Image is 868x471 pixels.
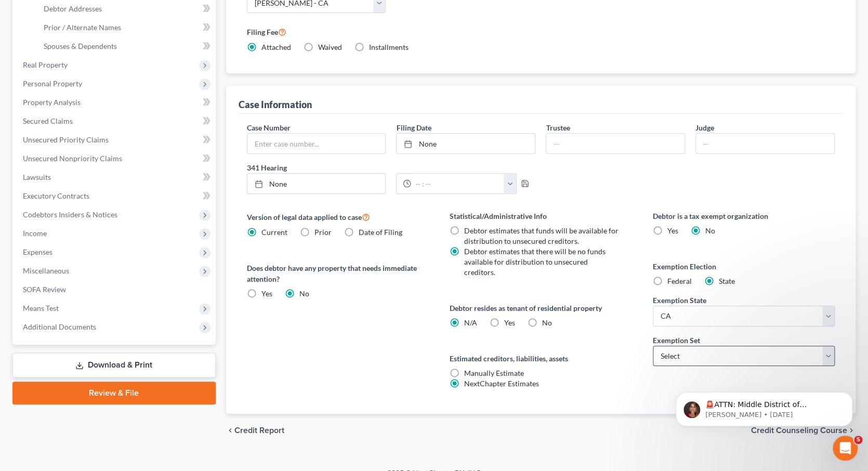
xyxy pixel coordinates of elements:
a: SOFA Review [15,280,216,299]
span: Unsecured Nonpriority Claims [23,154,122,163]
a: Download & Print [12,353,216,377]
span: NextChapter Estimates [464,379,539,388]
span: Debtor estimates that funds will be available for distribution to unsecured creditors. [464,226,619,245]
label: Trustee [546,122,570,133]
a: Review & File [12,382,216,404]
span: Date of Filing [359,228,402,237]
a: Unsecured Nonpriority Claims [15,149,216,168]
label: Version of legal data applied to case [247,211,429,223]
span: Manually Estimate [464,369,524,377]
span: Spouses & Dependents [44,42,117,50]
span: No [299,289,309,298]
span: Codebtors Insiders & Notices [23,210,117,219]
span: No [705,226,715,235]
span: State [719,277,735,285]
a: Spouses & Dependents [35,37,216,56]
span: Income [23,229,47,238]
label: Debtor resides as tenant of residential property [450,303,632,313]
a: Executory Contracts [15,187,216,205]
label: Filing Fee [247,25,835,38]
label: Filing Date [396,122,431,133]
span: Current [261,228,287,237]
span: Debtor Addresses [44,4,102,13]
iframe: Intercom notifications message [660,370,868,443]
div: Case Information [239,98,312,111]
a: None [247,174,386,193]
button: chevron_left Credit Report [226,426,284,435]
label: Case Number [247,122,291,133]
label: Judge [695,122,714,133]
input: -- [696,134,834,153]
label: Estimated creditors, liabilities, assets [450,353,632,364]
span: Miscellaneous [23,266,69,275]
span: Personal Property [23,79,82,88]
span: Secured Claims [23,116,73,125]
span: N/A [464,318,477,327]
span: Debtor estimates that there will be no funds available for distribution to unsecured creditors. [464,247,606,277]
span: Property Analysis [23,98,81,107]
span: Yes [504,318,515,327]
span: Attached [261,43,291,51]
span: Yes [667,226,678,235]
span: Prior [314,228,332,237]
a: None [397,134,535,153]
span: Federal [667,277,692,285]
label: 341 Hearing [242,162,541,173]
span: Executory Contracts [23,191,89,200]
a: Secured Claims [15,112,216,130]
a: Lawsuits [15,168,216,187]
span: Means Test [23,304,59,312]
label: Does debtor have any property that needs immediate attention? [247,263,429,284]
span: Expenses [23,247,52,256]
input: Enter case number... [247,134,386,153]
a: Unsecured Priority Claims [15,130,216,149]
span: Yes [261,289,272,298]
i: chevron_left [226,426,234,435]
span: Prior / Alternate Names [44,23,121,32]
span: Real Property [23,60,68,69]
label: Debtor is a tax exempt organization [653,211,835,221]
label: Exemption Set [653,335,700,346]
label: Exemption Election [653,261,835,272]
label: Exemption State [653,295,706,306]
span: Waived [318,43,342,51]
span: 5 [854,436,862,444]
span: Lawsuits [23,173,51,181]
span: No [542,318,552,327]
a: Property Analysis [15,93,216,112]
span: Credit Report [234,426,284,435]
a: Prior / Alternate Names [35,18,216,37]
label: Statistical/Administrative Info [450,211,632,221]
span: SOFA Review [23,285,66,294]
iframe: Intercom live chat [833,436,858,461]
input: -- [546,134,685,153]
span: Installments [369,43,409,51]
input: -- : -- [411,174,504,193]
span: Additional Documents [23,322,96,331]
span: Unsecured Priority Claims [23,135,109,144]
